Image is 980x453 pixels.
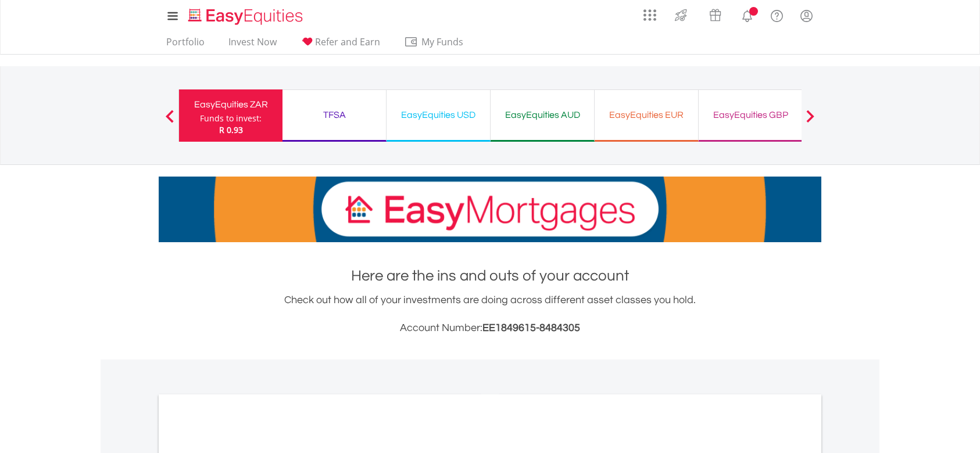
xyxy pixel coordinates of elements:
[296,36,385,54] a: Refer and Earn
[762,3,792,26] a: FAQ's and Support
[636,3,664,21] a: AppsGrid
[200,113,262,124] div: Funds to invest:
[159,265,821,286] h1: Here are the ins and outs of your account
[184,3,307,26] a: Home page
[159,320,821,336] h3: Account Number:
[792,3,821,28] a: My Profile
[671,6,691,24] img: thrive-v2.svg
[219,124,243,135] span: R 0.93
[698,3,732,24] a: Vouchers
[158,116,181,127] button: Previous
[186,96,276,113] div: EasyEquities ZAR
[732,3,762,26] a: Notifications
[394,107,483,123] div: EasyEquities USD
[315,35,380,48] span: Refer and Earn
[799,116,822,127] button: Next
[159,292,821,336] div: Check out how all of your investments are doing across different asset classes you hold.
[706,107,795,123] div: EasyEquities GBP
[289,107,379,123] div: TFSA
[404,34,480,49] span: My Funds
[162,36,209,54] a: Portfolio
[159,177,821,242] img: EasyMortage Promotion Banner
[602,107,691,123] div: EasyEquities EUR
[482,322,580,333] span: EE1849615-8484305
[498,107,587,123] div: EasyEquities AUD
[224,36,281,54] a: Invest Now
[643,9,656,21] img: grid-menu-icon.svg
[186,7,307,26] img: EasyEquities_Logo.png
[706,6,725,24] img: vouchers-v2.svg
